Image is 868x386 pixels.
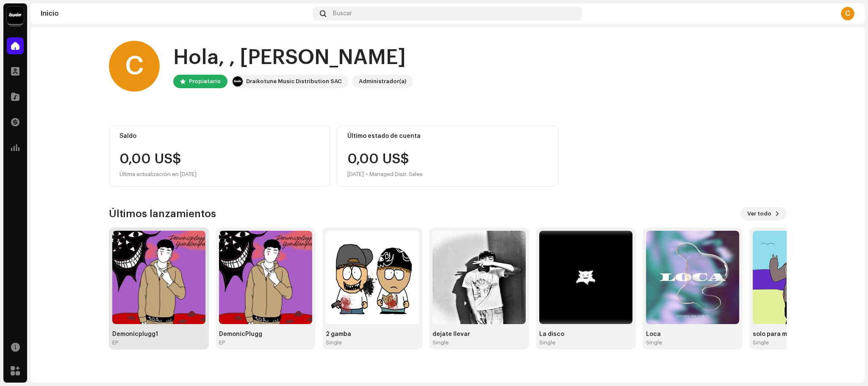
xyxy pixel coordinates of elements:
div: Saldo [119,133,320,140]
span: Buscar [333,10,352,17]
div: Hola, , [PERSON_NAME] [173,44,413,71]
div: C [109,41,160,92]
div: Single [433,339,449,346]
div: Single [646,339,662,346]
img: 881e91b5-656b-4962-9436-3d95eedacc24 [646,231,739,324]
re-o-card-value: Saldo [109,126,330,187]
img: 10370c6a-d0e2-4592-b8a2-38f444b0ca44 [233,76,243,87]
re-o-card-value: Último estado de cuenta [337,126,558,187]
div: EP [219,339,225,346]
div: • [366,169,368,179]
div: Single [539,339,555,346]
img: 7c09a67b-57b4-466c-9a36-0304cb8dfaa4 [326,231,419,324]
div: La disco [539,331,632,338]
h3: Últimos lanzamientos [109,207,216,221]
div: dejate llevar [433,331,526,338]
div: Última actualización en [DATE] [119,169,320,179]
div: DemonicPlugg [219,331,312,338]
div: EP [112,339,118,346]
div: C [841,7,854,20]
div: Managed Distr. Sales [369,169,423,179]
img: 3c648e65-0723-4e85-8004-8625cec89ae8 [539,231,632,324]
div: Single [753,339,769,346]
div: solo para mi [753,331,846,338]
div: Administrador(a) [359,76,406,87]
div: Propietario [189,76,221,87]
div: Single [326,339,342,346]
img: 1e2193b2-508c-4e53-b505-f6bbcbc13c85 [112,231,205,324]
div: Inicio [41,10,310,17]
button: Ver todo [740,207,787,221]
span: Ver todo [747,205,771,222]
img: 10370c6a-d0e2-4592-b8a2-38f444b0ca44 [7,7,24,24]
div: [DATE] [347,169,364,179]
img: 434d9da1-8f99-485c-8691-b792c6d99c0a [433,231,526,324]
div: Último estado de cuenta [347,133,548,140]
div: Loca [646,331,739,338]
div: Demonicplugg1 [112,331,205,338]
img: 1401d101-3d4d-4162-8985-33d8063f1553 [753,231,846,324]
div: Draikotune Music Distribution SAC [246,76,342,87]
div: 2 gamba [326,331,419,338]
img: 9b498be1-bbfe-4aa1-80db-7a20e52476de [219,231,312,324]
